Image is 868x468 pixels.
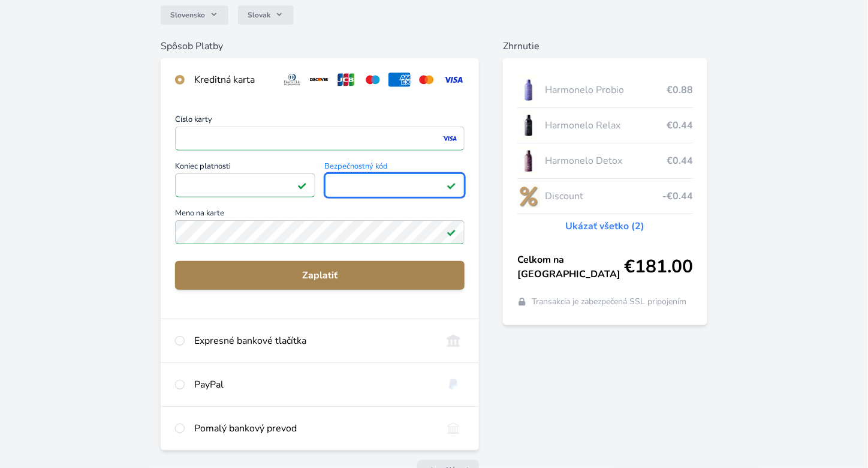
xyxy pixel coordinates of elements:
div: Pomalý bankový prevod [194,421,433,436]
button: Slovensko [161,5,228,25]
iframe: Iframe pre bezpečnostný kód [330,177,460,194]
span: -€0.44 [662,189,693,203]
img: Pole je platné [447,227,456,237]
span: Celkom na [GEOGRAPHIC_DATA] [517,253,624,281]
img: visa.svg [442,73,465,87]
iframe: Iframe pre deň vypršania platnosti [180,177,310,194]
span: Harmonelo Relax [545,118,667,133]
div: PayPal [194,377,433,392]
span: Bezpečnostný kód [325,163,465,173]
img: visa [442,133,458,144]
img: maestro.svg [362,73,384,87]
span: €181.00 [624,256,693,278]
span: €0.44 [667,118,693,133]
span: Koniec platnosti [175,163,315,173]
img: jcb.svg [335,73,357,87]
span: Slovak [248,10,270,20]
a: Ukázať všetko (2) [566,219,645,233]
span: Transakcia je zabezpečená SSL pripojením [532,296,686,308]
img: Pole je platné [447,181,456,190]
h6: Zhrnutie [503,39,707,53]
span: Slovensko [170,10,205,20]
img: Pole je platné [297,181,307,190]
img: discover.svg [308,73,330,87]
span: Harmonelo Detox [545,154,667,168]
img: discount-lo.png [517,181,540,211]
img: bankTransfer_IBAN.svg [442,421,465,436]
img: DETOX_se_stinem_x-lo.jpg [517,146,540,176]
iframe: Iframe pre číslo karty [180,130,459,147]
img: CLEAN_PROBIO_se_stinem_x-lo.jpg [517,75,540,105]
span: Meno na karte [175,209,465,220]
img: diners.svg [281,73,303,87]
span: €0.44 [667,154,693,168]
button: Zaplatiť [175,261,465,290]
span: Zaplatiť [185,268,455,283]
div: Kreditná karta [194,73,272,87]
span: €0.88 [667,83,693,97]
img: CLEAN_RELAX_se_stinem_x-lo.jpg [517,110,540,140]
div: Expresné bankové tlačítka [194,334,433,348]
input: Meno na kartePole je platné [175,220,465,244]
img: amex.svg [388,73,411,87]
h6: Spôsob Platby [161,39,479,53]
span: Číslo karty [175,116,465,127]
img: paypal.svg [442,377,465,392]
img: mc.svg [415,73,438,87]
img: onlineBanking_SK.svg [442,334,465,348]
span: Discount [545,189,662,203]
button: Slovak [238,5,294,25]
span: Harmonelo Probio [545,83,667,97]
